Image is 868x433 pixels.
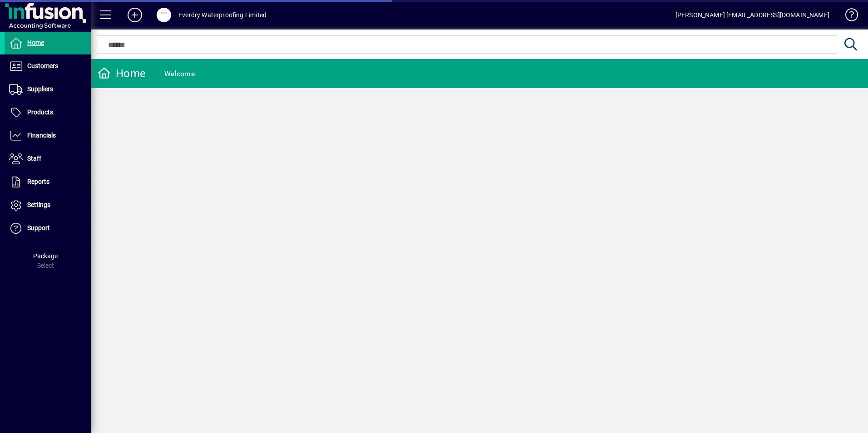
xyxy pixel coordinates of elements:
[5,171,91,193] a: Reports
[5,78,91,101] a: Suppliers
[27,132,56,139] span: Financials
[5,194,91,216] a: Settings
[27,178,49,185] span: Reports
[27,224,50,231] span: Support
[27,62,58,69] span: Customers
[5,124,91,147] a: Financials
[27,108,53,116] span: Products
[178,8,266,22] div: Everdry Waterproofing Limited
[5,55,91,78] a: Customers
[676,8,829,22] div: [PERSON_NAME] [EMAIL_ADDRESS][DOMAIN_NAME]
[27,85,53,93] span: Suppliers
[164,67,195,81] div: Welcome
[98,66,146,81] div: Home
[5,101,91,124] a: Products
[5,148,91,170] a: Staff
[27,201,50,208] span: Settings
[27,155,41,162] span: Staff
[149,7,178,23] button: Profile
[27,39,44,46] span: Home
[33,252,58,260] span: Package
[5,217,91,240] a: Support
[120,7,149,23] button: Add
[838,2,857,31] a: Knowledge Base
